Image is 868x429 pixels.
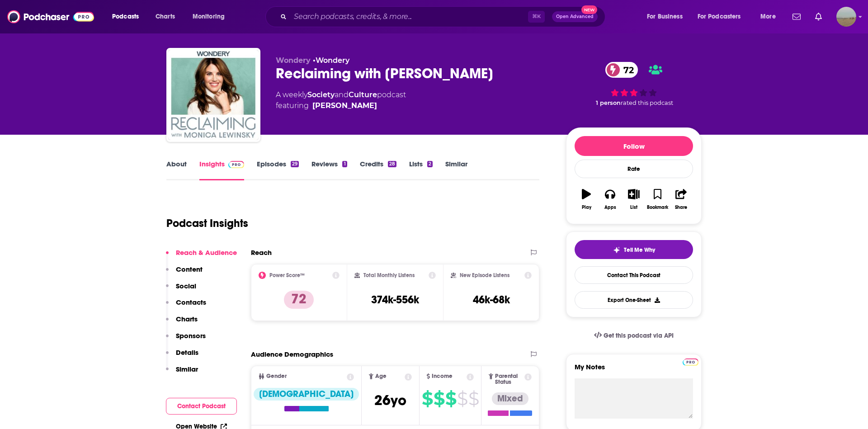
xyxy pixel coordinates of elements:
a: Pro website [683,357,698,366]
div: 29 [291,161,299,167]
a: About [166,160,187,180]
h3: 46k-68k [473,293,510,306]
span: • [313,56,349,65]
p: Charts [176,315,198,323]
button: tell me why sparkleTell Me Why [575,240,693,259]
a: Episodes29 [257,160,299,180]
span: Open Advanced [556,14,594,19]
a: Society [307,90,335,99]
span: $ [468,391,479,406]
span: $ [445,391,456,406]
span: Income [432,373,453,379]
button: Details [166,348,198,365]
a: Monica Lewinsky [312,100,377,111]
button: open menu [106,9,151,24]
span: Gender [266,373,287,379]
span: New [581,5,598,14]
button: Contacts [166,298,206,315]
a: Credits28 [360,160,396,180]
span: For Podcasters [698,10,741,23]
span: Get this podcast via API [604,332,674,339]
h1: Podcast Insights [166,217,248,230]
p: Reach & Audience [176,248,237,257]
span: Age [375,373,387,379]
a: Wondery [316,56,349,65]
a: Get this podcast via API [587,325,681,347]
span: Parental Status [495,373,523,385]
p: Contacts [176,298,206,306]
div: Bookmark [647,205,668,210]
h2: Audience Demographics [251,350,333,358]
img: tell me why sparkle [613,246,620,254]
a: 72 [605,62,638,78]
a: Reviews1 [311,160,347,180]
h2: Reach [251,248,272,257]
div: Apps [604,205,616,210]
a: Similar [445,160,467,180]
p: Sponsors [176,331,206,340]
button: Follow [575,136,693,156]
span: 72 [614,62,638,78]
a: InsightsPodchaser Pro [199,160,244,180]
a: Show notifications dropdown [789,9,804,24]
a: Charts [150,9,180,24]
p: Social [176,282,196,290]
span: Tell Me Why [624,246,655,254]
span: $ [457,391,467,406]
span: $ [422,391,433,406]
div: A weekly podcast [276,90,406,111]
p: 72 [284,291,314,309]
span: 26 yo [374,391,406,409]
img: Podchaser - Follow, Share and Rate Podcasts [7,8,94,25]
div: Share [675,205,687,210]
span: More [760,10,776,23]
button: Show profile menu [836,7,856,27]
a: Show notifications dropdown [811,9,826,24]
p: Content [176,265,203,273]
div: 72 1 personrated this podcast [566,56,702,112]
button: Sponsors [166,331,206,348]
div: List [630,205,637,210]
img: Podchaser Pro [228,161,244,168]
span: featuring [276,100,406,111]
span: Logged in as shenderson [836,7,856,27]
div: 28 [388,161,396,167]
input: Search podcasts, credits, & more... [290,9,528,24]
button: Open AdvancedNew [552,11,598,22]
button: open menu [754,9,787,24]
div: Search podcasts, credits, & more... [274,6,614,27]
button: Charts [166,315,198,331]
span: Charts [156,10,175,23]
button: open menu [692,9,754,24]
div: Rate [575,160,693,178]
span: For Business [647,10,683,23]
img: User Profile [836,7,856,27]
h2: Power Score™ [269,272,305,278]
button: Bookmark [646,183,669,216]
span: $ [434,391,444,406]
button: Share [670,183,693,216]
p: Similar [176,365,198,373]
button: Apps [598,183,622,216]
button: Contact Podcast [166,398,237,415]
button: Similar [166,365,198,382]
img: Reclaiming with Monica Lewinsky [168,50,259,140]
button: Content [166,265,203,282]
span: Monitoring [193,10,225,23]
div: 2 [427,161,433,167]
h2: New Episode Listens [460,272,509,278]
button: Play [575,183,598,216]
span: and [335,90,349,99]
span: 1 person [596,99,621,106]
h2: Total Monthly Listens [363,272,415,278]
span: Wondery [276,56,311,65]
button: open menu [186,9,236,24]
button: open menu [641,9,694,24]
a: Contact This Podcast [575,266,693,284]
span: rated this podcast [621,99,673,106]
button: Export One-Sheet [575,291,693,309]
span: ⌘ K [528,11,545,23]
div: [DEMOGRAPHIC_DATA] [254,388,359,401]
